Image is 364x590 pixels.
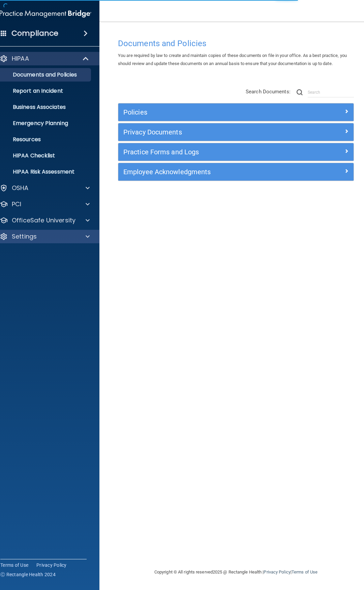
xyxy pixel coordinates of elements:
[264,569,290,575] a: Privacy Policy
[12,55,29,63] p: HIPAA
[36,562,67,568] a: Privacy Policy
[113,561,359,583] div: Copyright © All rights reserved 2025 @ Rectangle Health | |
[123,128,290,136] h5: Privacy Documents
[292,569,317,575] a: Terms of Use
[118,39,354,48] h4: Documents and Policies
[12,200,21,208] p: PCI
[308,87,354,97] input: Search
[123,127,348,137] a: Privacy Documents
[11,29,58,38] h4: Compliance
[12,184,29,192] p: OSHA
[0,562,28,568] a: Terms of Use
[123,107,348,118] a: Policies
[123,147,348,157] a: Practice Forms and Logs
[246,89,291,95] span: Search Documents:
[123,148,290,156] h5: Practice Forms and Logs
[0,571,56,578] span: Ⓒ Rectangle Health 2024
[297,89,303,95] img: ic-search.3b580494.png
[118,53,347,66] span: You are required by law to create and maintain copies of these documents on file in your office. ...
[12,232,37,241] p: Settings
[123,108,290,116] h5: Policies
[12,216,75,224] p: OfficeSafe University
[123,166,348,177] a: Employee Acknowledgments
[123,168,290,176] h5: Employee Acknowledgments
